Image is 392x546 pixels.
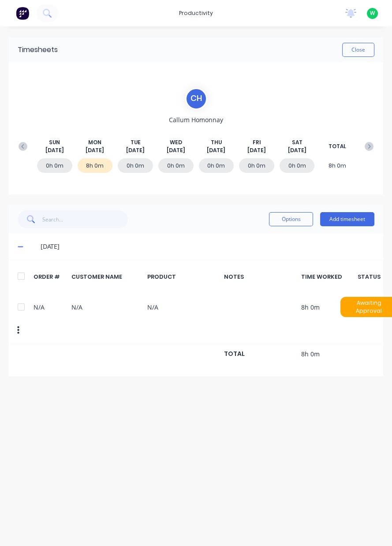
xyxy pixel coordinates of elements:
span: [DATE] [86,146,104,154]
span: [DATE] [167,146,185,154]
div: 8h 0m [78,158,113,173]
img: Factory [16,7,29,20]
div: [DATE] [41,242,374,251]
div: 0h 0m [37,158,72,173]
span: [DATE] [288,146,306,154]
div: STATUS [363,273,374,281]
input: Search... [42,210,128,228]
div: 0h 0m [280,158,315,173]
div: TIME WORKED [301,273,358,281]
div: 0h 0m [199,158,234,173]
span: SAT [292,138,302,146]
button: Options [269,212,313,226]
div: Timesheets [18,45,58,55]
div: 0h 0m [158,158,194,173]
span: [DATE] [126,146,145,154]
div: NOTES [224,273,296,281]
span: WED [170,138,182,146]
span: W [370,9,375,17]
span: [DATE] [45,146,64,154]
button: Close [342,43,374,57]
div: 0h 0m [118,158,153,173]
span: THU [211,138,222,146]
span: FRI [252,138,261,146]
div: 8h 0m [320,158,355,173]
span: MON [88,138,101,146]
div: productivity [175,7,217,20]
span: TUE [131,138,141,146]
span: SUN [49,138,60,146]
div: CUSTOMER NAME [71,273,142,281]
div: PRODUCT [147,273,219,281]
span: [DATE] [207,146,225,154]
span: [DATE] [247,146,266,154]
div: C H [185,88,207,110]
div: ORDER # [34,273,67,281]
span: TOTAL [329,142,346,150]
button: Add timesheet [320,212,374,226]
span: Callum Homonnay [169,115,223,124]
div: 0h 0m [239,158,274,173]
